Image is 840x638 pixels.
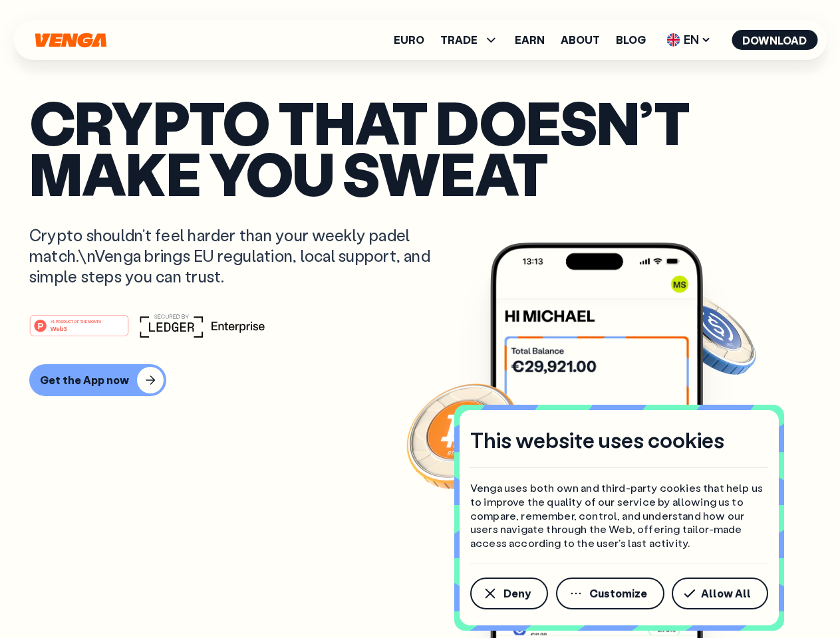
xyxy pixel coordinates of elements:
button: Get the App now [29,364,166,396]
span: TRADE [440,32,499,48]
img: USDC coin [663,286,759,381]
img: flag-uk [666,33,680,47]
tspan: Web3 [51,324,67,332]
span: Customize [589,588,647,599]
a: Get the App now [29,364,811,396]
span: TRADE [440,35,478,45]
a: #1 PRODUCT OF THE MONTHWeb3 [29,322,129,340]
tspan: #1 PRODUCT OF THE MONTH [51,319,101,323]
a: About [561,35,600,45]
a: Blog [616,35,646,45]
a: Earn [515,35,545,45]
svg: Home [33,33,108,48]
img: Bitcoin [404,375,523,495]
button: Download [732,30,817,50]
span: EN [662,29,716,51]
p: Venga uses both own and third-party cookies that help us to improve the quality of our service by... [470,481,768,550]
p: Crypto shouldn’t feel harder than your weekly padel match.\nVenga brings EU regulation, local sup... [29,225,450,287]
button: Deny [470,578,548,609]
a: Euro [394,35,424,45]
span: Deny [503,588,531,599]
div: Get the App now [40,373,129,387]
button: Allow All [672,578,768,609]
button: Customize [556,578,664,609]
span: Allow All [701,588,751,599]
p: Crypto that doesn’t make you sweat [29,96,811,198]
h4: This website uses cookies [470,426,724,454]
